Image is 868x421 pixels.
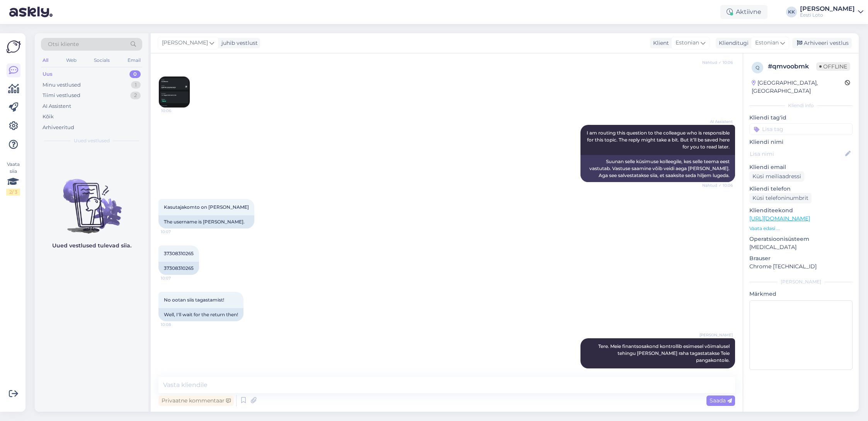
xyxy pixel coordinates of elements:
p: Kliendi tag'id [749,114,853,122]
span: 10:06 [161,108,190,114]
span: Estonian [755,39,779,47]
img: No chats [35,165,148,235]
div: Küsi meiliaadressi [749,171,804,182]
p: Kliendi telefon [749,185,853,193]
div: Eesti Loto [800,12,855,18]
div: All [41,55,50,65]
div: 0 [129,70,141,78]
div: Uus [43,70,53,78]
div: The username is [PERSON_NAME]. [158,215,254,228]
span: Nähtud ✓ 10:06 [702,60,733,65]
div: KK [786,7,797,17]
p: Operatsioonisüsteem [749,235,853,243]
div: [PERSON_NAME] [800,6,855,12]
input: Lisa tag [749,123,853,135]
div: 2 [130,92,141,99]
div: Email [126,55,142,65]
span: No ootan siis tagastamist! [164,297,224,303]
div: Well, I'll wait for the return then! [158,308,243,321]
div: 37308310265 [158,262,199,275]
span: Offline [816,62,850,71]
div: Kõik [43,113,54,121]
p: Kliendi nimi [749,138,853,146]
p: Kliendi email [749,163,853,171]
span: Kasutajakomto on [PERSON_NAME] [164,204,249,210]
div: juhib vestlust [218,39,258,47]
img: Askly Logo [6,39,21,54]
p: [MEDICAL_DATA] [749,243,853,251]
a: [URL][DOMAIN_NAME] [749,215,810,222]
span: [PERSON_NAME] [162,39,208,47]
p: Märkmed [749,290,853,298]
div: Suunan selle küsimuse kolleegile, kes selle teema eest vastutab. Vastuse saamine võib veidi aega ... [580,155,735,182]
div: 2 / 3 [6,189,20,196]
div: Arhiveeri vestlus [792,38,852,48]
span: Nähtud ✓ 10:06 [702,182,733,188]
div: Küsi telefoninumbrit [749,193,812,203]
div: [GEOGRAPHIC_DATA], [GEOGRAPHIC_DATA] [752,79,845,95]
img: Attachment [159,77,190,107]
p: Vaata edasi ... [749,225,853,232]
span: 10:07 [161,275,190,281]
span: Estonian [676,39,699,47]
div: [PERSON_NAME] [749,278,853,285]
div: Tiimi vestlused [43,92,80,99]
span: Otsi kliente [48,40,79,48]
span: 10:08 [161,322,190,327]
span: Tere. Meie finantsosakond kontrollib esimesel võimalusel tehingu [PERSON_NAME] raha tagastatakse ... [598,343,731,363]
div: Arhiveeritud [43,124,74,131]
span: Saada [710,397,732,404]
div: 1 [131,81,141,89]
p: Chrome [TECHNICAL_ID] [749,262,853,271]
div: Aktiivne [720,5,768,19]
div: # qmvoobmk [768,62,816,71]
div: Socials [92,55,111,65]
div: Klienditugi [716,39,749,47]
div: Vaata siia [6,161,20,196]
span: Uued vestlused [74,137,110,144]
p: Uued vestlused tulevad siia. [52,242,131,250]
div: Web [65,55,78,65]
div: Privaatne kommentaar [158,395,234,406]
span: 10:23 [704,369,733,375]
span: I am routing this question to the colleague who is responsible for this topic. The reply might ta... [587,130,731,150]
span: AI Assistent [704,119,733,124]
div: Klient [650,39,669,47]
p: Brauser [749,254,853,262]
div: Minu vestlused [43,81,81,89]
span: [PERSON_NAME] [700,332,733,338]
span: q [756,65,759,70]
div: AI Assistent [43,102,71,110]
span: 37308310265 [164,251,194,256]
div: Kliendi info [749,102,853,109]
span: 10:07 [161,229,190,235]
p: Klienditeekond [749,206,853,215]
input: Lisa nimi [750,150,844,158]
a: [PERSON_NAME]Eesti Loto [800,6,863,18]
